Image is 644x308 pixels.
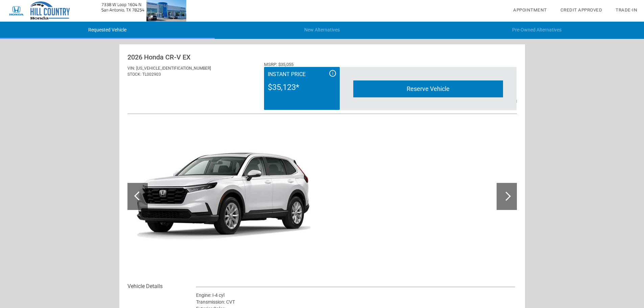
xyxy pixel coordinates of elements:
a: Trade-In [616,7,637,13]
div: $35,123* [268,78,336,96]
div: 2026 Honda CR-V [127,52,181,62]
div: Vehicle Details [127,282,196,290]
div: Reserve Vehicle [353,80,503,97]
div: Transmission: CVT [196,299,516,305]
div: EX [183,52,191,62]
li: New Alternatives [215,22,429,39]
div: Engine: I-4 cyl [196,292,516,299]
div: MSRP: $35,055 [264,62,517,67]
span: [US_VEHICLE_IDENTIFICATION_NUMBER] [136,66,211,71]
span: VIN: [127,66,135,71]
span: i [332,71,333,76]
a: Appointment [513,7,547,13]
li: Pre-Owned Alternatives [429,22,644,39]
img: 1cedbeea919f392340f726b356b145c4x.jpg [127,125,319,268]
div: Quoted on [DATE] 5:46:24 PM [127,94,517,104]
a: Credit Approved [560,7,602,13]
span: TL002903 [142,72,161,77]
div: Instant Price [268,70,336,78]
span: STOCK: [127,72,141,77]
